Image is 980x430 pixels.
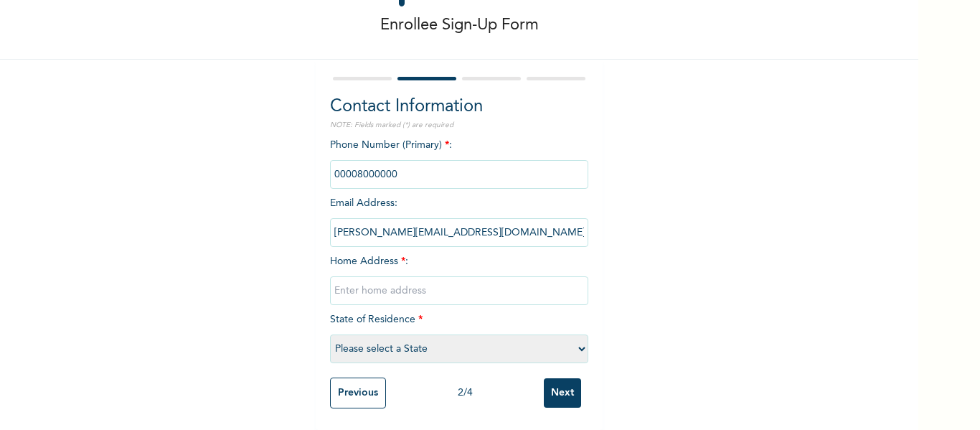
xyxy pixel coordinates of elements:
span: Home Address : [330,256,588,296]
div: 2 / 4 [386,385,544,401]
p: NOTE: Fields marked (*) are required [330,120,588,131]
input: Previous [330,378,386,408]
p: Enrollee Sign-Up Form [380,14,539,37]
span: Email Address : [330,198,588,238]
input: Enter Primary Phone Number [330,160,588,189]
h2: Contact Information [330,94,588,120]
input: Enter home address [330,276,588,305]
span: State of Residence [330,314,588,354]
span: Phone Number (Primary) : [330,140,588,179]
input: Next [544,378,581,408]
input: Enter email Address [330,218,588,247]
